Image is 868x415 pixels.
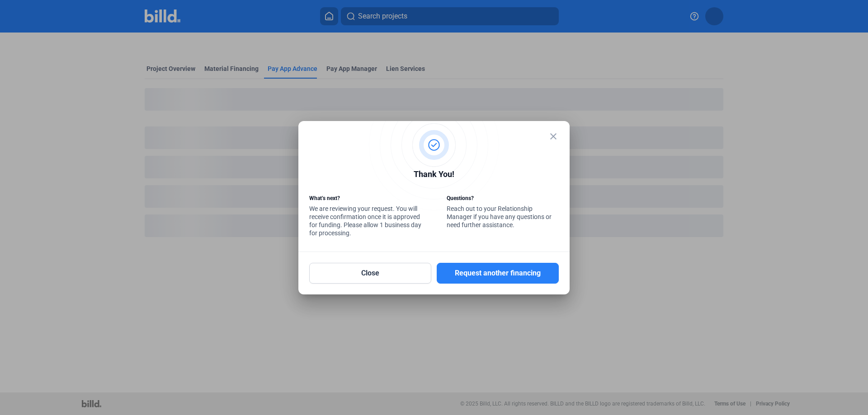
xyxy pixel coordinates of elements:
[447,194,559,231] div: Reach out to your Relationship Manager if you have any questions or need further assistance.
[548,131,559,142] mat-icon: close
[309,263,431,284] button: Close
[447,194,559,205] div: Questions?
[309,168,559,183] div: Thank You!
[309,194,421,205] div: What’s next?
[437,263,559,284] button: Request another financing
[309,194,421,239] div: We are reviewing your request. You will receive confirmation once it is approved for funding. Ple...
